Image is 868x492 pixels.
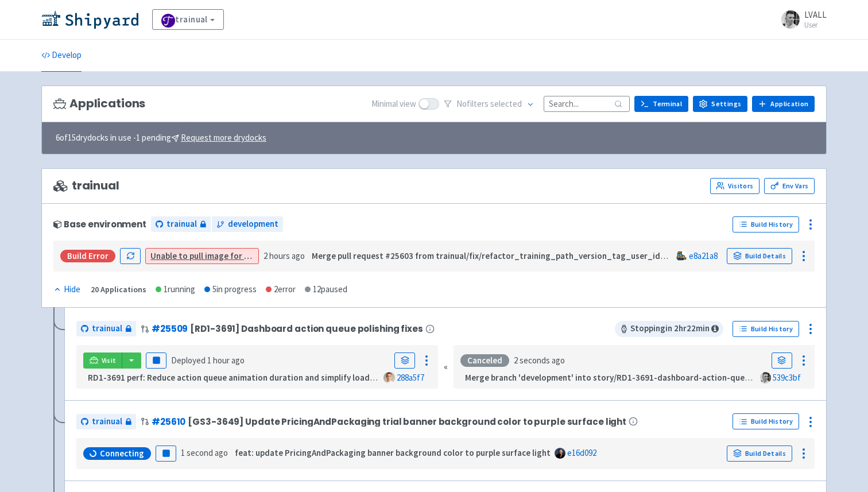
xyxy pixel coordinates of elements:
a: 288a5f7 [397,372,424,383]
span: trainual [92,415,122,428]
h3: Applications [53,97,145,110]
div: Base environment [53,219,146,229]
span: [GS3-3649] Update PricingAndPackaging trial banner background color to purple surface light [188,417,626,427]
div: 5 in progress [204,283,257,296]
time: 1 second ago [181,447,228,458]
a: Build History [733,413,799,429]
button: Hide [53,283,82,296]
a: trainual [151,216,211,232]
span: selected [490,98,522,109]
a: Visit [83,352,122,369]
a: Env Vars [764,178,815,194]
a: e16d092 [567,447,596,458]
time: 2 seconds ago [514,355,565,366]
span: trainual [166,218,197,231]
a: trainual [76,321,136,336]
div: Build Error [60,250,115,262]
span: Connecting [100,448,144,459]
div: 2 error [266,283,296,296]
div: 1 running [156,283,195,296]
a: Visitors [710,178,759,194]
div: Canceled [460,354,509,367]
button: Pause [146,352,166,369]
span: trainual [92,322,122,335]
a: Build History [733,216,799,233]
strong: RD1-3691 perf: Reduce action queue animation duration and simplify loading state logic [88,372,425,383]
a: Build Details [727,445,792,462]
span: No filter s [456,98,522,111]
img: Shipyard logo [41,10,138,29]
strong: Merge pull request #25603 from trainual/fix/refactor_training_path_version_tag_user_id_usage [312,250,688,261]
a: #25509 [152,323,188,335]
div: « [444,345,448,389]
div: 20 Applications [91,283,146,296]
span: [RD1-3691] Dashboard action queue polishing fixes [190,324,423,334]
a: trainual [152,9,224,30]
a: Develop [41,40,82,72]
strong: Merge branch 'development' into story/RD1-3691-dashboard-action-queue-polishing-fixes [465,372,814,383]
small: User [804,21,827,29]
div: 12 paused [305,283,347,296]
a: trainual [76,414,136,429]
span: Visit [102,356,117,365]
span: trainual [53,179,119,192]
a: #25610 [152,416,185,428]
a: Application [752,96,815,112]
span: development [228,218,278,231]
div: Hide [53,283,80,296]
a: Unable to pull image for app [150,250,258,261]
span: Minimal view [371,98,416,111]
span: Deployed [171,355,245,366]
a: Build History [733,321,799,337]
u: Request more drydocks [181,132,266,143]
a: Build Details [727,248,792,264]
span: Stopping in 2 hr 22 min [615,321,723,337]
span: LVALL [804,9,827,20]
a: LVALL User [774,10,827,29]
span: 6 of 15 drydocks in use - 1 pending [56,131,266,145]
input: Search... [544,96,630,111]
a: Terminal [634,96,688,112]
strong: feat: update PricingAndPackaging banner background color to purple surface light [235,447,551,458]
time: 2 hours ago [263,250,305,261]
a: e8a21a8 [689,250,718,261]
time: 1 hour ago [207,355,245,366]
button: Pause [156,445,176,462]
a: 539c3bf [773,372,801,383]
a: Settings [693,96,747,112]
a: development [212,216,283,232]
